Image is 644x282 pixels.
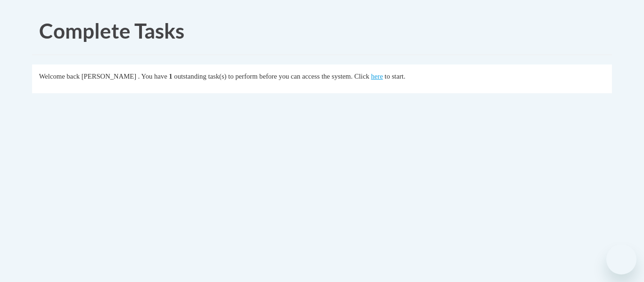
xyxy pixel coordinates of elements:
[385,73,405,80] span: to start.
[371,73,383,80] a: here
[169,73,172,80] span: 1
[606,244,636,274] iframe: Button to launch messaging window
[174,73,369,80] span: outstanding task(s) to perform before you can access the system. Click
[39,18,184,43] span: Complete Tasks
[138,73,167,80] span: . You have
[39,73,80,80] span: Welcome back
[82,73,136,80] span: [PERSON_NAME]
